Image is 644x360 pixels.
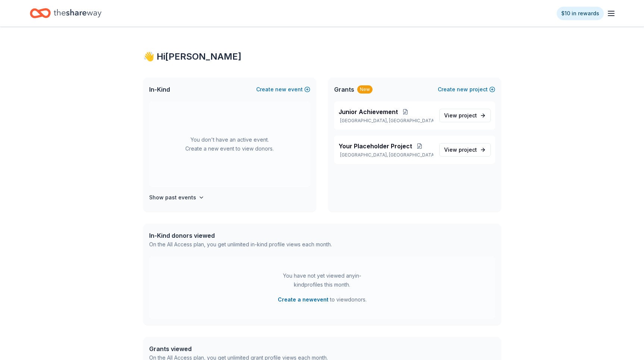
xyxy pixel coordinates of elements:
div: 👋 Hi [PERSON_NAME] [143,51,501,63]
div: New [357,85,373,94]
span: project [459,112,477,119]
a: $10 in rewards [557,7,604,20]
span: Grants [334,85,354,94]
a: View project [439,143,491,157]
div: In-Kind donors viewed [149,231,332,240]
span: to view donors . [278,295,367,304]
p: [GEOGRAPHIC_DATA], [GEOGRAPHIC_DATA] [339,152,433,158]
div: Grants viewed [149,344,328,353]
button: Create a newevent [278,295,329,304]
h4: Show past events [149,193,196,202]
div: You don't have an active event. Create a new event to view donors. [149,101,310,187]
span: View [444,145,477,154]
button: Createnewproject [438,85,495,94]
span: Your Placeholder Project [339,142,412,151]
p: [GEOGRAPHIC_DATA], [GEOGRAPHIC_DATA] [339,118,433,124]
div: On the All Access plan, you get unlimited in-kind profile views each month. [149,240,332,249]
span: View [444,111,477,120]
span: In-Kind [149,85,170,94]
button: Show past events [149,193,204,202]
div: You have not yet viewed any in-kind profiles this month. [276,271,369,289]
a: Home [30,4,101,22]
a: View project [439,109,491,122]
span: new [275,85,286,94]
span: project [459,146,477,153]
span: Junior Achievement [339,107,398,116]
button: Createnewevent [256,85,310,94]
span: new [457,85,468,94]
